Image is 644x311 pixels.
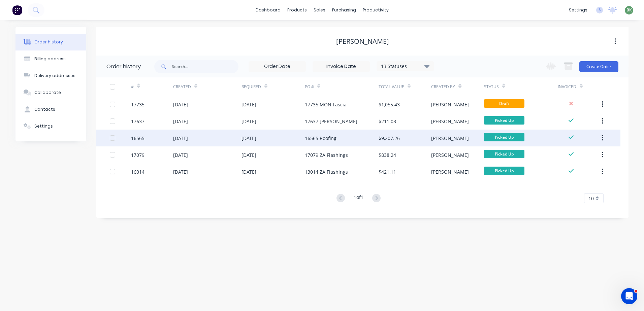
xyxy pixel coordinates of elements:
[484,150,524,158] span: Picked Up
[34,39,63,45] div: Order history
[305,118,357,125] div: 17637 [PERSON_NAME]
[626,7,632,13] span: BK
[329,5,359,15] div: purchasing
[305,101,347,108] div: 17735 MON Fascia
[484,116,524,125] span: Picked Up
[305,84,314,90] div: PO #
[34,73,75,79] div: Delivery addresses
[305,151,348,159] div: 17079 ZA Flashings
[579,61,618,72] button: Create Order
[354,194,363,203] div: 1 of 1
[305,168,348,175] div: 13014 ZA Flashings
[379,118,396,125] div: $211.03
[484,77,558,96] div: Status
[431,77,484,96] div: Created By
[241,84,261,90] div: Required
[15,67,86,84] button: Delivery addresses
[173,168,188,175] div: [DATE]
[34,56,66,62] div: Billing address
[172,60,238,73] input: Search...
[379,168,396,175] div: $421.11
[15,50,86,67] button: Billing address
[249,62,305,72] input: Order Date
[131,84,134,90] div: #
[173,151,188,159] div: [DATE]
[313,62,369,72] input: Invoice Date
[173,101,188,108] div: [DATE]
[241,101,256,108] div: [DATE]
[241,77,305,96] div: Required
[431,135,469,142] div: [PERSON_NAME]
[558,84,576,90] div: Invoiced
[558,77,600,96] div: Invoiced
[621,288,637,304] iframe: Intercom live chat
[241,118,256,125] div: [DATE]
[359,5,392,15] div: productivity
[131,118,144,125] div: 17637
[431,151,469,159] div: [PERSON_NAME]
[431,101,469,108] div: [PERSON_NAME]
[34,123,53,129] div: Settings
[173,135,188,142] div: [DATE]
[131,77,173,96] div: #
[377,63,433,70] div: 13 Statuses
[305,135,336,142] div: 16565 Roofing
[15,101,86,118] button: Contacts
[15,118,86,135] button: Settings
[173,84,191,90] div: Created
[12,5,22,15] img: Factory
[131,151,144,159] div: 17079
[588,195,594,202] span: 10
[131,101,144,108] div: 17735
[252,5,284,15] a: dashboard
[241,135,256,142] div: [DATE]
[431,168,469,175] div: [PERSON_NAME]
[131,135,144,142] div: 16565
[131,168,144,175] div: 16014
[484,167,524,175] span: Picked Up
[241,168,256,175] div: [DATE]
[173,77,241,96] div: Created
[15,34,86,50] button: Order history
[106,63,141,71] div: Order history
[336,37,389,45] div: [PERSON_NAME]
[484,99,524,108] span: Draft
[15,84,86,101] button: Collaborate
[241,151,256,159] div: [DATE]
[310,5,329,15] div: sales
[284,5,310,15] div: products
[305,77,379,96] div: PO #
[566,5,591,15] div: settings
[379,77,431,96] div: Total Value
[484,133,524,141] span: Picked Up
[484,84,499,90] div: Status
[431,84,455,90] div: Created By
[379,101,400,108] div: $1,055.43
[34,106,55,112] div: Contacts
[379,135,400,142] div: $9,207.26
[379,151,396,159] div: $838.24
[173,118,188,125] div: [DATE]
[379,84,404,90] div: Total Value
[431,118,469,125] div: [PERSON_NAME]
[34,90,61,96] div: Collaborate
